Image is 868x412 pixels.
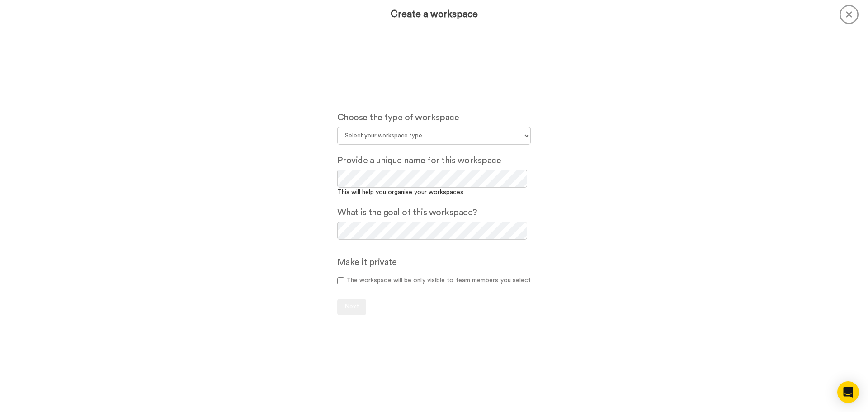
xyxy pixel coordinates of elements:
[337,256,397,269] label: Make it private
[337,154,501,167] label: Provide a unique name for this workspace
[337,276,531,285] label: The workspace will be only visible to team members you select
[391,9,478,19] h3: Create a workspace
[337,206,477,219] label: What is the goal of this workspace?
[337,277,344,284] input: The workspace will be only visible to team members you select
[837,381,859,403] div: Open Intercom Messenger
[337,188,531,197] div: This will help you organise your workspaces
[337,111,459,124] label: Choose the type of workspace
[337,299,366,315] button: Next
